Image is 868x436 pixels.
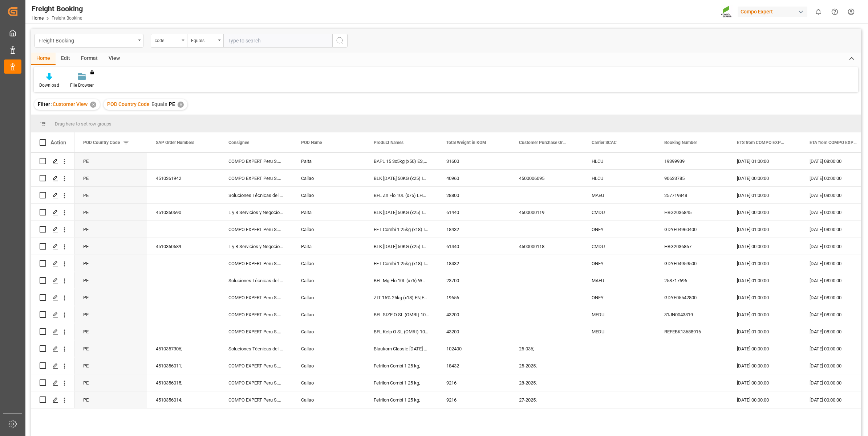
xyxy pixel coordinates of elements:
[438,238,510,255] div: 61440
[147,374,220,391] div: 4510356015;
[365,221,438,238] div: FET Combi 1 25kg (x18) INT
[74,221,147,238] div: PE
[147,357,220,374] div: 4510356011;
[656,323,728,340] div: REFEBK13688916
[365,357,438,374] div: Fetrilon Combi 1 25 kg;
[169,101,175,107] span: PE
[50,139,66,146] div: Action
[365,255,438,272] div: FET Combi 1 25kg (x18) INT
[583,289,656,306] div: ONEY
[728,391,801,408] div: [DATE] 00:00:00
[38,101,53,107] span: Filter :
[292,204,365,221] div: Paita
[147,340,220,357] div: 4510357306;
[365,374,438,391] div: Fetrilon Combi 1 25 kg;
[220,255,292,272] div: COMPO EXPERT Peru S.R.L., CE_PERU
[292,170,365,186] div: Callao
[810,140,858,145] span: ETA from COMPO EXPERT
[223,34,332,48] input: Type to search
[728,204,801,221] div: [DATE] 00:00:00
[103,53,125,65] div: View
[74,374,147,391] div: PE
[510,204,583,221] div: 4500000119
[74,170,147,186] div: PE
[656,238,728,255] div: HBG2036867
[31,391,74,408] div: Press SPACE to select this row.
[39,82,59,89] div: Download
[438,272,510,289] div: 23700
[31,221,74,238] div: Press SPACE to select this row.
[90,102,96,108] div: ✕
[510,357,583,374] div: 25-2025;
[32,3,83,14] div: Freight Booking
[53,101,88,107] span: Customer View
[656,306,728,323] div: 31JN0043319
[74,357,147,374] div: PE
[178,102,184,108] div: ✕
[220,272,292,289] div: Soluciones Técnicas del Agro S.A.C.
[438,221,510,238] div: 18432
[656,170,728,186] div: 90633785
[292,153,365,169] div: Paita
[656,289,728,306] div: GDYF05542800
[365,238,438,255] div: BLK [DATE] 50KG (x25) INT MTO
[721,5,733,18] img: Screenshot%202023-09-29%20at%2010.02.21.png_1712312052.png
[438,170,510,186] div: 40960
[438,306,510,323] div: 43200
[31,323,74,340] div: Press SPACE to select this row.
[292,357,365,374] div: Callao
[728,170,801,186] div: [DATE] 00:00:00
[191,36,216,44] div: Equals
[56,53,76,65] div: Edit
[74,204,147,221] div: PE
[301,140,322,145] span: POD Name
[74,238,147,255] div: PE
[438,153,510,169] div: 31600
[74,255,147,272] div: PE
[583,187,656,203] div: MAEU
[728,187,801,203] div: [DATE] 01:00:00
[38,36,135,45] div: Freight Booking
[292,255,365,272] div: Callao
[31,53,56,65] div: Home
[728,323,801,340] div: [DATE] 01:00:00
[656,255,728,272] div: GDYF04959500
[728,272,801,289] div: [DATE] 01:00:00
[220,374,292,391] div: COMPO EXPERT Peru S.R.L
[583,221,656,238] div: ONEY
[147,204,220,221] div: 4510360590
[292,238,365,255] div: Paita
[220,340,292,357] div: Soluciones Técnicas del Agro S.A.C.
[664,140,697,145] span: Booking Number
[292,272,365,289] div: Callao
[365,323,438,340] div: BFL Kelp O SL (OMRI) 1000L IBC PE;
[365,187,438,203] div: BFL Zn Flo 10L (x75) LHM WW (LS) [GEOGRAPHIC_DATA]
[31,289,74,306] div: Press SPACE to select this row.
[656,204,728,221] div: HBG2036845
[332,34,348,48] button: search button
[728,289,801,306] div: [DATE] 01:00:00
[583,306,656,323] div: MEDU
[738,5,810,18] button: Compo Expert
[220,238,292,255] div: L y B Servicios y Negocios Generale
[74,153,147,169] div: PE
[187,34,223,48] button: open menu
[74,323,147,340] div: PE
[438,374,510,391] div: 9216
[31,204,74,221] div: Press SPACE to select this row.
[55,121,111,127] span: Drag here to set row groups
[438,255,510,272] div: 18432
[292,306,365,323] div: Callao
[74,187,147,203] div: PE
[74,289,147,306] div: PE
[510,170,583,186] div: 4500006095
[365,153,438,169] div: BAPL 15 3x5kg (x50) ES,PT,IT
[220,306,292,323] div: COMPO EXPERT Peru S.R.L., CE_PERU
[827,4,843,20] button: Help Center
[510,340,583,357] div: 25-036;
[74,391,147,408] div: PE
[292,340,365,357] div: Callao
[656,221,728,238] div: GDYF04960400
[292,221,365,238] div: Callao
[728,238,801,255] div: [DATE] 00:00:00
